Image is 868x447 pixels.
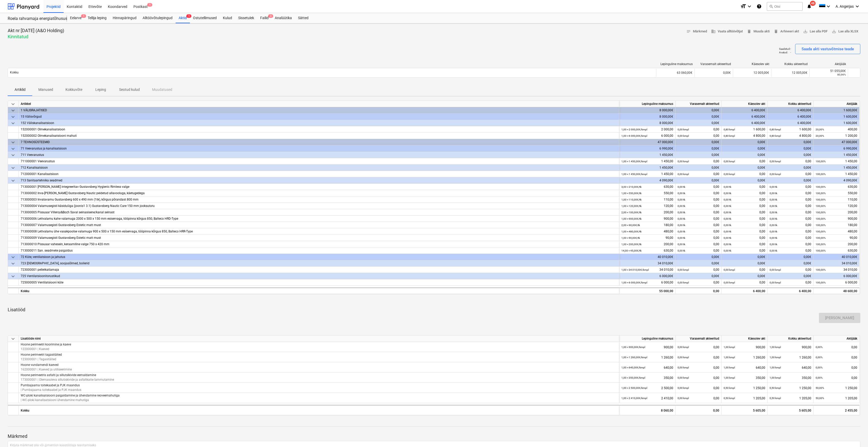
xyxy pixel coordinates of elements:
div: Varasemalt akteeritud [697,62,731,66]
p: Kokkuvõte [65,87,82,92]
div: 120,00 [816,203,857,209]
span: delete [747,29,751,34]
div: 0,00€ [768,139,814,145]
small: 1,00 × 2 000,00€ / kmpl [621,128,647,131]
div: Artikkel [19,101,619,107]
span: business [711,29,716,34]
div: 711 Veevarustus [21,152,617,158]
div: 1 600,00€ [814,114,860,120]
div: 0,00€ [676,139,722,145]
div: 0,00€ [722,273,768,279]
small: 0,00 tk [678,217,685,220]
div: Kokku akteeritud [773,62,808,66]
small: 3,00 × 210,00€ / tk [621,185,642,188]
div: 110,00 [621,196,673,203]
p: Kinnitatud [8,34,64,40]
small: 0,80 kmpl [770,134,781,137]
div: 0,00€ [676,254,722,260]
div: 71 Veevarustus ja kanalisatsioon [21,145,617,152]
span: Vaata alltöövõtjat [711,29,743,34]
div: 0,00€ [676,107,722,114]
div: Kokku akteeritud [768,101,814,107]
button: Lae alla PDF [801,28,830,35]
small: 1,00 × 1 450,00€ / kmpl [621,160,647,163]
div: 1 600,00 [724,126,765,133]
p: Manused [38,87,53,92]
small: 0,00 tk [678,192,685,195]
i: Abikeskus [757,3,762,9]
div: 713000001 [PERSON_NAME] integreeritav Gustavsberg Hygienic Rimless valge [21,184,617,190]
small: 0,00 tk [724,211,731,214]
div: 900,00 [816,216,857,222]
div: 712 Kanalisatsioon [21,165,617,171]
div: Hinnapäringud [110,13,140,23]
small: 0,00 tk [678,205,685,207]
span: search [769,4,773,8]
div: 550,00 [621,190,673,196]
span: Arhiveeri akt [774,29,799,34]
p: - [790,51,791,54]
div: 0,00€ [676,145,722,152]
div: Tellija leping [85,13,110,23]
small: 0,00 tk [770,224,777,227]
div: 0,00€ [768,177,814,184]
div: 152000002 Olmekanalisatsiooni mahuti [21,133,617,139]
i: keyboard_arrow_down [746,3,752,9]
span: keyboard_arrow_down [10,336,16,342]
small: 100,00% [816,185,826,188]
a: Alltöövõtulepingud [140,13,176,23]
p: Saadetud : [779,47,790,51]
div: 0,00€ [676,114,722,120]
div: Varasemalt akteeritud [676,336,722,342]
div: Lisatööde nimi [19,336,619,342]
a: Kulud [220,13,235,23]
div: 6 990,00€ [814,145,860,152]
div: 713000007 Valamusegisti Gustavsberg Estetic matt must [21,222,617,228]
div: 1 450,00€ [619,165,676,171]
div: 900,00 [621,216,673,222]
div: 0,00€ [676,177,722,184]
p: Akt nr [DATE] (A&O Holding) [8,28,64,34]
button: Arhiveeri akt [772,28,801,35]
div: 1 450,00 [816,171,857,177]
span: keyboard_arrow_down [10,260,16,267]
small: 0,00 tk [724,205,731,207]
button: Märkmed [684,28,709,35]
small: 0,00 kmpl [770,160,781,163]
small: 0,00 tk [678,211,685,214]
div: Käesolev akt [735,62,769,66]
div: 0,00 [770,190,811,196]
div: 0,00€ [768,165,814,171]
i: notifications [807,3,812,9]
div: 200,00 [621,209,673,216]
small: 1,00 × 1 450,00€ / kmpl [621,173,647,176]
div: 40 010,00€ [814,254,860,260]
div: 8 000,00€ [619,120,676,126]
i: format_size [740,3,746,9]
div: 12 005,00€ [771,69,809,77]
a: Aktid1 [176,13,190,23]
small: 0,80 kmpl [770,128,781,131]
small: 0,00 kmpl [724,173,735,176]
div: 0,00 [678,209,719,216]
div: 1 450,00 [621,171,673,177]
div: 8 000,00€ [619,114,676,120]
span: keyboard_arrow_down [10,273,16,279]
small: 0,00 tk [724,217,731,220]
span: save_alt [803,29,808,34]
small: 100,00% [816,211,826,214]
small: 0,00 kmpl [678,134,689,137]
small: 0,80 kmpl [724,134,735,137]
div: 5 605,00 [768,405,814,415]
div: 713000002 Inva-[PERSON_NAME] Gustavsberg Nautic peidetud allavooluga, käetugedega [21,190,617,196]
span: keyboard_arrow_down [10,254,16,260]
div: 110,00 [816,196,857,203]
small: 0,00 tk [724,185,731,188]
p: - [790,47,791,51]
small: 100,00% [816,205,826,207]
div: 8 060,00 [619,405,676,415]
div: 120,00 [621,203,673,209]
span: Märkmed [686,29,707,34]
span: 1 [81,14,86,18]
